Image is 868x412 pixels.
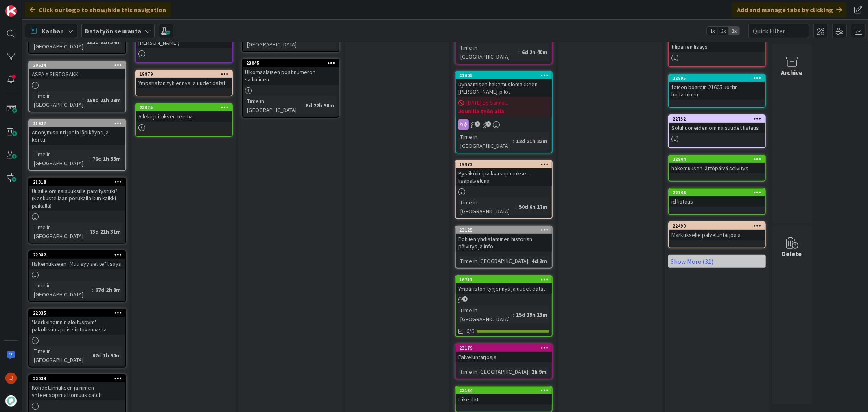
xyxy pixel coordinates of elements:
[486,121,491,127] span: 1
[89,351,90,360] span: :
[90,351,123,360] div: 67d 1h 50m
[86,227,87,236] span: :
[668,114,766,148] a: 22732Soluhuoneiden ominaisuudet listaus
[33,252,125,258] div: 22082
[33,121,125,126] div: 21937
[304,101,336,110] div: 6d 22h 50m
[669,75,765,82] div: 22895
[669,189,765,207] div: 22746id listaus
[669,115,765,133] div: 22732Soluhuoneiden ominaisuudet listaus
[29,375,125,400] div: 22034Kohdetunnuksen ja nimen yhteensopimattomuus catch
[669,42,765,52] div: tiliparien lisäys
[28,61,126,112] a: 20624ASPA X SIIRTOSAKKITime in [GEOGRAPHIC_DATA]:150d 21h 28m
[459,72,552,78] div: 21605
[28,119,126,171] a: 21937Anonymisointi jobin läpikäynti ja korttiTime in [GEOGRAPHIC_DATA]:76d 1h 55m
[669,82,765,100] div: toisen boardin 21605 kortin hoitaminen
[32,281,92,299] div: Time in [GEOGRAPHIC_DATA]
[28,178,126,244] a: 21318Uusille ominaisuuksille päivitystuki? (Keskustellaan porukalla kun kaikki paikalla)Time in [...
[243,59,339,85] div: 23045Ulkomaalaisen postinumeron salliminen
[29,259,125,269] div: Hakemukseen "Muu syy selite" lisäys
[456,344,552,362] div: 23179Palveluntarjoaja
[459,388,552,393] div: 23184
[673,190,765,195] div: 22746
[455,160,553,219] a: 19972Pysäköintipaikkasopimukset lisäpalvelunaTime in [GEOGRAPHIC_DATA]:50d 6h 17m
[28,250,126,302] a: 22082Hakemukseen "Muu syy selite" lisäysTime in [GEOGRAPHIC_DATA]:67d 2h 8m
[529,367,549,376] div: 2h 9m
[455,344,553,379] a: 23179PalveluntarjoajaTime in [GEOGRAPHIC_DATA]:2h 9m
[246,60,339,66] div: 23045
[456,79,552,97] div: Dynaamisen hakemuslomakkeen [PERSON_NAME]-pilot
[242,59,339,118] a: 23045Ulkomaalaisen postinumeron salliminenTime in [GEOGRAPHIC_DATA]:6d 22h 50m
[29,251,125,269] div: 22082Hakemukseen "Muu syy selite" lisäys
[5,5,17,17] img: Visit kanbanzone.com
[32,91,83,109] div: Time in [GEOGRAPHIC_DATA]
[29,61,125,79] div: 20624ASPA X SIIRTOSAKKI
[302,101,304,110] span: :
[459,345,552,351] div: 23179
[669,34,765,52] div: tiliparien lisäys
[455,71,553,153] a: 21605Dynaamisen hakemuslomakkeen [PERSON_NAME]-pilot[DATE] By Sanna...Jounilla työn allaTime in [...
[458,367,528,376] div: Time in [GEOGRAPHIC_DATA]
[456,276,552,294] div: 16711Ympäristön tyhjennys ja uudet datat
[669,156,765,173] div: 22844hakemuksen jättöpäivä selvitys
[33,179,125,185] div: 21318
[514,137,549,146] div: 12d 21h 22m
[668,255,766,268] a: Show More (31)
[29,375,125,382] div: 22034
[5,373,17,384] img: JM
[707,27,718,35] span: 1x
[455,275,553,337] a: 16711Ympäristön tyhjennys ja uudet datatTime in [GEOGRAPHIC_DATA]:15d 19h 13m6/6
[458,306,513,324] div: Time in [GEOGRAPHIC_DATA]
[669,156,765,163] div: 22844
[669,115,765,123] div: 22732
[669,75,765,100] div: 22895toisen boardin 21605 kortin hoitaminen
[673,116,765,122] div: 22732
[29,186,125,211] div: Uusille ominaisuuksille päivitystuki? (Keskustellaan porukalla kun kaikki paikalla)
[90,154,123,163] div: 76d 1h 55m
[466,327,474,335] span: 6/6
[33,62,125,68] div: 20624
[669,230,765,240] div: Markukselle palveluntarjoaja
[29,309,125,335] div: 22035"Markkinoinnin aloituspvm" pakollisuus pois siirtokannasta
[669,222,765,230] div: 22490
[781,68,803,77] div: Archive
[528,256,529,265] span: :
[136,104,232,122] div: 23075Allekirjoituksen teema
[669,196,765,207] div: id listaus
[136,78,232,88] div: Ympäristön tyhjennys ja uudet datat
[458,107,549,115] b: Jounilla työn alla
[669,189,765,196] div: 22746
[458,43,518,61] div: Time in [GEOGRAPHIC_DATA]
[466,99,508,107] span: [DATE] By Sanna...
[243,59,339,67] div: 23045
[455,226,553,269] a: 23125Pohjien yhdistäminen historian päivitys ja infoTime in [GEOGRAPHIC_DATA]:4d 2m
[29,309,125,317] div: 22035
[29,61,125,69] div: 20624
[669,222,765,240] div: 22490Markukselle palveluntarjoaja
[33,310,125,316] div: 22035
[456,387,552,405] div: 23184Liiketilat
[513,137,514,146] span: :
[93,285,123,294] div: 67d 2h 8m
[669,163,765,173] div: hakemuksen jättöpäivä selvitys
[89,154,90,163] span: :
[29,69,125,79] div: ASPA X SIIRTOSAKKI
[140,105,232,110] div: 23075
[528,367,529,376] span: :
[673,75,765,81] div: 22895
[668,188,766,215] a: 22746id listaus
[29,120,125,127] div: 21937
[459,277,552,283] div: 16711
[456,72,552,97] div: 21605Dynaamisen hakemuslomakkeen [PERSON_NAME]-pilot
[87,227,123,236] div: 73d 21h 31m
[29,127,125,145] div: Anonymisointi jobin läpikäynti ja kortti
[673,156,765,162] div: 22844
[748,24,809,38] input: Quick Filter...
[29,178,125,211] div: 21318Uusille ominaisuuksille päivitystuki? (Keskustellaan porukalla kun kaikki paikalla)
[243,67,339,85] div: Ulkomaalaisen postinumeron salliminen
[514,310,549,319] div: 15d 19h 13m
[85,96,123,105] div: 150d 21h 28m
[513,310,514,319] span: :
[29,382,125,400] div: Kohdetunnuksen ja nimen yhteensopimattomuus catch
[456,226,552,234] div: 23125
